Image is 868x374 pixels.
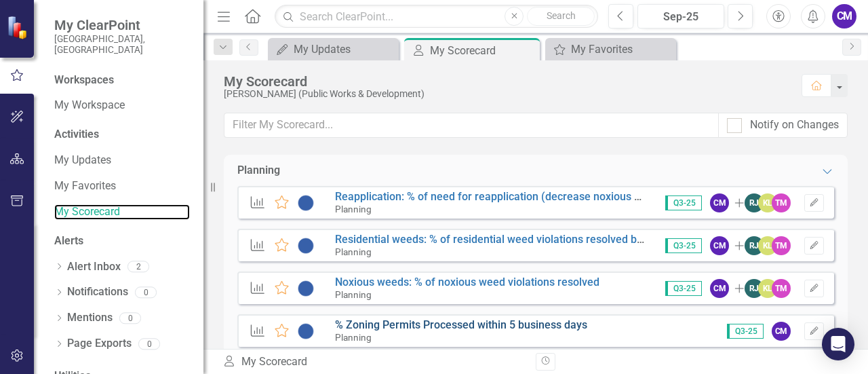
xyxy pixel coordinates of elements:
[294,41,395,58] div: My Updates
[745,236,764,255] div: RJ
[745,279,764,298] div: RJ
[138,338,160,350] div: 0
[772,279,791,298] div: TM
[335,276,599,288] a: Noxious weeds: % of noxious weed violations resolved
[822,328,854,360] div: Open Intercom Messenger
[758,193,777,212] div: KL
[271,41,395,58] a: My Updates
[527,7,595,26] button: Search
[549,41,673,58] a: My Favorites
[335,332,372,343] small: Planning
[222,354,526,370] div: My Scorecard
[750,117,839,133] div: Notify on Changes
[758,279,777,298] div: KL
[54,179,190,194] a: My Favorites
[710,236,729,255] div: CM
[297,280,315,297] img: Baselining
[710,279,729,298] div: CM
[727,324,764,339] span: Q3-25
[745,193,764,212] div: RJ
[772,236,791,255] div: TM
[335,289,372,300] small: Planning
[297,195,315,211] img: Baselining
[335,233,732,246] a: Residential weeds: % of residential weed violations resolved before liens are filed
[54,127,190,143] div: Activities
[758,236,777,255] div: KL
[772,322,791,341] div: CM
[54,98,190,113] a: My Workspace
[67,310,113,326] a: Mentions
[127,261,149,273] div: 2
[67,259,121,275] a: Alert Inbox
[297,323,315,339] img: Baselining
[54,73,114,88] div: Workspaces
[67,284,128,300] a: Notifications
[832,4,856,29] button: CM
[119,312,141,324] div: 0
[335,318,587,331] a: % Zoning Permits Processed within 5 business days
[335,204,372,214] small: Planning
[7,16,31,39] img: ClearPoint Strategy
[275,5,598,29] input: Search ClearPoint...
[710,193,729,212] div: CM
[665,281,702,296] span: Q3-25
[67,336,132,352] a: Page Exports
[54,233,190,249] div: Alerts
[547,10,576,21] span: Search
[571,41,673,58] div: My Favorites
[637,4,724,29] button: Sep-25
[224,74,788,89] div: My Scorecard
[224,113,719,138] input: Filter My Scorecard...
[237,163,280,179] div: Planning
[297,238,315,254] img: Baselining
[54,17,190,33] span: My ClearPoint
[665,238,702,253] span: Q3-25
[135,286,157,298] div: 0
[642,9,719,25] div: Sep-25
[665,195,702,210] span: Q3-25
[335,190,670,203] a: Reapplication: % of need for reapplication (decrease noxious weeds)
[224,89,788,99] div: [PERSON_NAME] (Public Works & Development)
[54,33,190,56] small: [GEOGRAPHIC_DATA], [GEOGRAPHIC_DATA]
[54,204,190,220] a: My Scorecard
[430,42,536,59] div: My Scorecard
[772,193,791,212] div: TM
[335,246,372,257] small: Planning
[54,153,190,168] a: My Updates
